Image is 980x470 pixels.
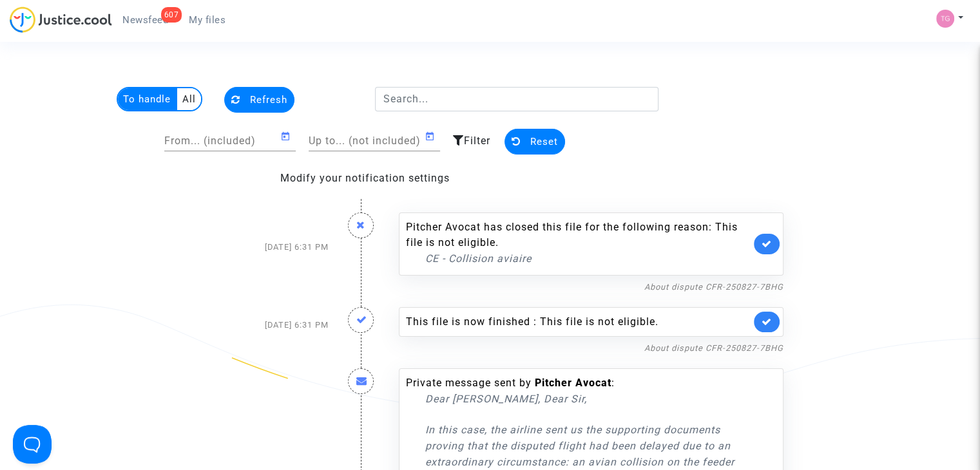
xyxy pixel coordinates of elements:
[464,135,490,147] span: Filter
[936,10,954,28] img: 4a40989da91c04fab4e177c4309473b9
[644,282,783,292] a: About dispute CFR-250827-7BHG
[178,10,236,30] a: My files
[280,172,450,184] a: Modify your notification settings
[425,250,751,267] p: CE - Collision aviaire
[406,314,751,330] div: This file is now finished : This file is not eligible.
[535,377,611,389] b: Pitcher Avocat
[504,129,565,155] button: Reset
[644,343,783,353] a: About dispute CFR-250827-7BHG
[177,88,201,110] multi-toggle-item: All
[224,87,294,113] button: Refresh
[425,391,751,407] p: Dear [PERSON_NAME], Dear Sir,
[13,425,52,464] iframe: Help Scout Beacon - Open
[112,10,178,30] a: 607Newsfeed
[122,14,168,26] span: Newsfeed
[161,7,182,23] div: 607
[187,200,338,294] div: [DATE] 6:31 PM
[406,220,751,267] div: Pitcher Avocat has closed this file for the following reason: This file is not eligible.
[189,14,226,26] span: My files
[375,87,659,111] input: Search...
[118,88,177,110] multi-toggle-item: To handle
[530,136,558,147] span: Reset
[425,129,440,144] button: Open calendar
[280,129,296,144] button: Open calendar
[10,6,112,33] img: jc-logo.svg
[187,294,338,355] div: [DATE] 6:31 PM
[250,94,287,106] span: Refresh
